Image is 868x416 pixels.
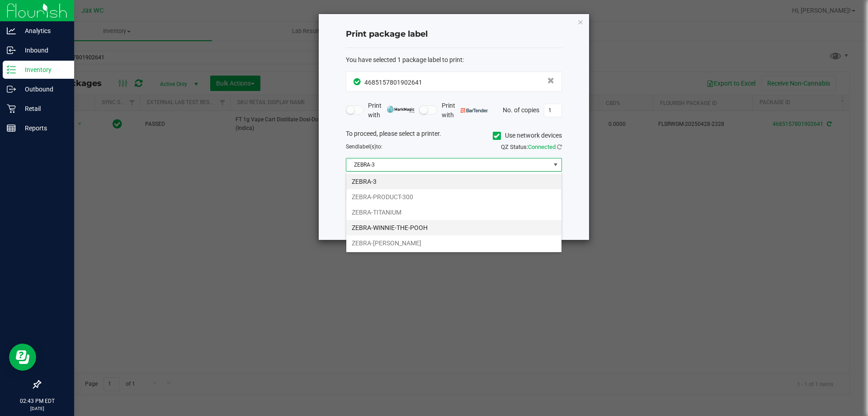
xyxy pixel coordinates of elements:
span: Print with [368,101,415,120]
p: Reports [16,123,70,134]
inline-svg: Retail [7,104,16,113]
span: Send to: [346,143,382,150]
span: No. of copies [503,106,539,113]
p: 02:43 PM EDT [4,397,70,405]
img: bartender.png [461,108,488,113]
inline-svg: Inventory [7,65,16,74]
li: ZEBRA-WINNIE-THE-POOH [346,220,561,235]
p: Inbound [16,45,70,56]
span: Print with [442,101,488,120]
span: ZEBRA-3 [346,158,550,171]
span: Connected [528,143,556,150]
span: QZ Status: [501,143,562,150]
inline-svg: Analytics [7,26,16,35]
inline-svg: Outbound [7,85,16,94]
p: Outbound [16,84,70,95]
span: 4685157801902641 [364,79,422,86]
p: Retail [16,103,70,114]
p: [DATE] [4,405,70,412]
h4: Print package label [346,29,562,40]
iframe: Resource center [9,344,36,371]
div: : [346,55,562,65]
span: In Sync [354,77,362,86]
img: mark_magic_cybra.png [387,106,415,113]
p: Inventory [16,64,70,75]
inline-svg: Reports [7,124,16,133]
li: ZEBRA-[PERSON_NAME] [346,235,561,251]
li: ZEBRA-TITANIUM [346,205,561,220]
inline-svg: Inbound [7,46,16,55]
p: Analytics [16,25,70,36]
label: Use network devices [493,131,562,140]
li: ZEBRA-PRODUCT-300 [346,189,561,205]
li: ZEBRA-3 [346,174,561,189]
span: label(s) [358,143,376,150]
span: You have selected 1 package label to print [346,56,462,63]
div: Select a label template. [339,178,569,188]
div: To proceed, please select a printer. [339,129,569,143]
